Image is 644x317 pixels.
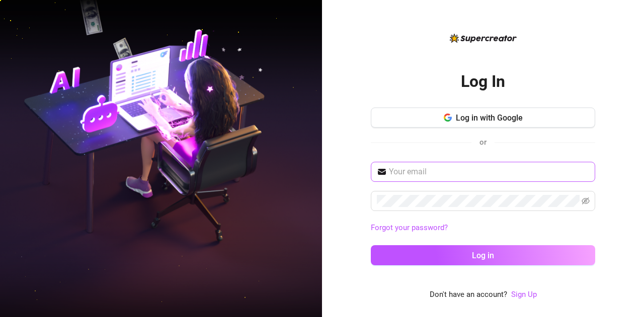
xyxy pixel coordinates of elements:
button: Log in with Google [371,108,595,128]
button: Log in [371,245,595,265]
h2: Log In [461,71,505,92]
input: Your email [389,166,589,178]
span: or [479,138,487,147]
a: Sign Up [511,290,537,299]
span: Log in with Google [456,113,523,123]
a: Sign Up [511,289,537,301]
span: Log in [472,251,494,260]
a: Forgot your password? [371,223,448,232]
span: eye-invisible [582,197,590,205]
img: logo-BBDzfeDw.svg [450,34,517,43]
a: Forgot your password? [371,222,595,234]
span: Don't have an account? [430,289,507,301]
